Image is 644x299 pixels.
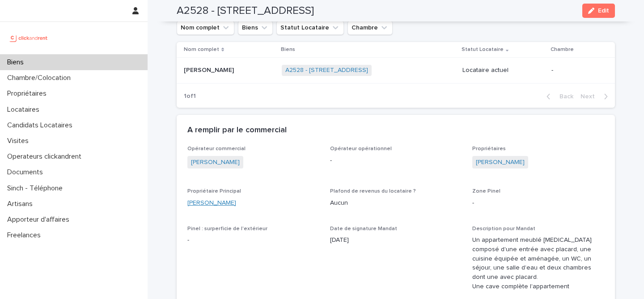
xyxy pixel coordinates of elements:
[330,189,416,194] span: Plafond de revenus du locataire ?
[177,4,314,17] h2: A2528 - [STREET_ADDRESS]
[187,146,246,152] span: Opérateur commercial
[184,65,236,74] p: [PERSON_NAME]
[4,137,36,145] p: Visites
[472,198,604,208] p: -
[177,21,234,35] button: Nom complet
[4,168,50,177] p: Documents
[4,105,47,114] p: Locataires
[472,189,500,194] span: Zone Pinel
[472,146,506,152] span: Propriétaires
[4,152,89,161] p: Operateurs clickandrent
[4,231,48,240] p: Freelances
[276,21,344,35] button: Statut Locataire
[4,74,78,82] p: Chambre/Colocation
[462,67,544,74] p: Locataire actuel
[330,146,392,152] span: Opérateur opérationnel
[462,45,504,55] p: Statut Locataire
[4,215,76,224] p: Apporteur d'affaires
[184,45,219,55] p: Nom complet
[330,236,462,245] p: [DATE]
[177,57,615,83] tr: [PERSON_NAME][PERSON_NAME] A2528 - [STREET_ADDRESS] Locataire actuel-
[4,89,54,98] p: Propriétaires
[4,58,31,67] p: Biens
[554,93,573,100] span: Back
[598,8,609,14] span: Edit
[330,156,462,165] p: -
[347,21,393,35] button: Chambre
[577,93,615,101] button: Next
[582,4,615,18] button: Edit
[281,45,295,55] p: Biens
[187,226,267,232] span: Pinel : surperficie de l'extérieur
[472,236,604,291] p: Un appartement meublé [MEDICAL_DATA] composé d'une entrée avec placard, une cuisine équipée et am...
[330,198,462,208] p: Aucun
[4,121,80,130] p: Candidats Locataires
[187,189,241,194] span: Propriétaire Principal
[472,226,535,232] span: Description pour Mandat
[285,67,368,74] a: A2528 - [STREET_ADDRESS]
[7,29,51,47] img: UCB0brd3T0yccxBKYDjQ
[330,226,397,232] span: Date de signature Mandat
[187,236,319,245] p: -
[238,21,273,35] button: Biens
[580,93,600,100] span: Next
[187,126,287,135] h2: A remplir par le commercial
[187,198,236,208] a: [PERSON_NAME]
[551,67,601,74] p: -
[4,184,70,193] p: Sinch - Téléphone
[191,158,240,167] a: [PERSON_NAME]
[551,45,574,55] p: Chambre
[539,93,577,101] button: Back
[177,85,203,107] p: 1 of 1
[476,158,525,167] a: [PERSON_NAME]
[4,200,40,208] p: Artisans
